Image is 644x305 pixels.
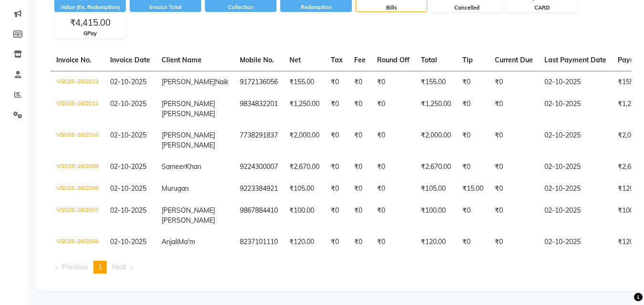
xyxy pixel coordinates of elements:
td: ₹1,250.00 [415,93,457,125]
td: 02-10-2025 [539,231,612,253]
td: ₹155.00 [284,71,325,93]
td: ₹1,250.00 [284,93,325,125]
div: CARD [507,4,577,12]
span: Sameer [162,162,185,171]
td: ₹0 [371,200,415,231]
td: ₹0 [457,71,489,93]
span: Khan [185,162,201,171]
td: V/2025-26/2006 [51,231,104,253]
td: ₹15.00 [457,178,489,200]
span: Naik [215,78,228,86]
td: 02-10-2025 [539,71,612,93]
td: ₹0 [371,156,415,178]
td: ₹0 [489,71,539,93]
td: ₹105.00 [284,178,325,200]
span: [PERSON_NAME] [162,131,215,139]
td: ₹0 [371,93,415,125]
td: ₹0 [371,178,415,200]
div: Invoice Total [130,3,201,11]
td: ₹0 [457,200,489,231]
span: Mobile No. [240,56,274,64]
td: 02-10-2025 [539,156,612,178]
td: ₹0 [325,93,348,125]
td: ₹105.00 [415,178,457,200]
td: ₹0 [325,156,348,178]
span: Ma'm [178,237,195,246]
td: ₹100.00 [284,200,325,231]
span: [PERSON_NAME] [162,99,215,108]
span: Tax [331,56,343,64]
td: ₹0 [457,125,489,156]
span: Next [112,263,126,271]
span: [PERSON_NAME] [162,206,215,215]
span: Last Payment Date [544,56,606,64]
td: ₹0 [325,71,348,93]
span: Current Due [495,56,533,64]
td: 02-10-2025 [539,200,612,231]
div: Value (Ex. Redemption) [54,3,126,11]
span: [PERSON_NAME] [162,141,215,149]
td: ₹0 [325,231,348,253]
span: 1 [98,263,102,271]
td: ₹0 [457,93,489,125]
td: ₹0 [489,178,539,200]
td: ₹120.00 [415,231,457,253]
div: Collection [205,3,276,11]
td: 9834832201 [234,93,284,125]
td: 02-10-2025 [539,125,612,156]
span: Net [289,56,301,64]
nav: Pagination [51,261,631,274]
td: ₹0 [325,178,348,200]
span: [PERSON_NAME] [162,216,215,225]
td: 9223384921 [234,178,284,200]
td: ₹0 [489,156,539,178]
td: 9224300007 [234,156,284,178]
td: ₹2,670.00 [415,156,457,178]
td: ₹2,000.00 [284,125,325,156]
span: [PERSON_NAME] [162,78,215,86]
td: ₹0 [348,178,371,200]
span: 02-10-2025 [110,237,146,246]
td: 8237101110 [234,231,284,253]
span: Fee [354,56,366,64]
span: 02-10-2025 [110,162,146,171]
td: ₹2,670.00 [284,156,325,178]
td: ₹0 [489,200,539,231]
td: ₹0 [489,125,539,156]
td: ₹0 [348,231,371,253]
span: 02-10-2025 [110,131,146,139]
td: ₹0 [489,93,539,125]
td: V/2025-26/2011 [51,93,104,125]
td: ₹0 [371,71,415,93]
span: 02-10-2025 [110,78,146,86]
span: 02-10-2025 [110,184,146,193]
td: V/2025-26/2008 [51,178,104,200]
span: Tip [462,56,473,64]
td: ₹155.00 [415,71,457,93]
span: Total [421,56,437,64]
td: ₹0 [348,156,371,178]
td: V/2025-26/2007 [51,200,104,231]
span: Invoice Date [110,56,150,64]
td: ₹0 [348,71,371,93]
td: ₹120.00 [284,231,325,253]
td: 9867884410 [234,200,284,231]
td: ₹0 [371,231,415,253]
span: Round Off [377,56,409,64]
span: [PERSON_NAME] [162,109,215,118]
td: 9172136056 [234,71,284,93]
div: ₹4,415.00 [55,16,125,30]
div: GPay [55,30,125,38]
td: ₹0 [348,200,371,231]
td: 7738291837 [234,125,284,156]
td: V/2025-26/2009 [51,156,104,178]
span: Client Name [162,56,202,64]
span: Invoice No. [56,56,92,64]
td: ₹0 [348,93,371,125]
td: 02-10-2025 [539,93,612,125]
span: 02-10-2025 [110,99,146,108]
td: ₹2,000.00 [415,125,457,156]
span: Previous [62,263,88,271]
span: Murugan [162,184,189,193]
div: Redemption [280,3,352,11]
